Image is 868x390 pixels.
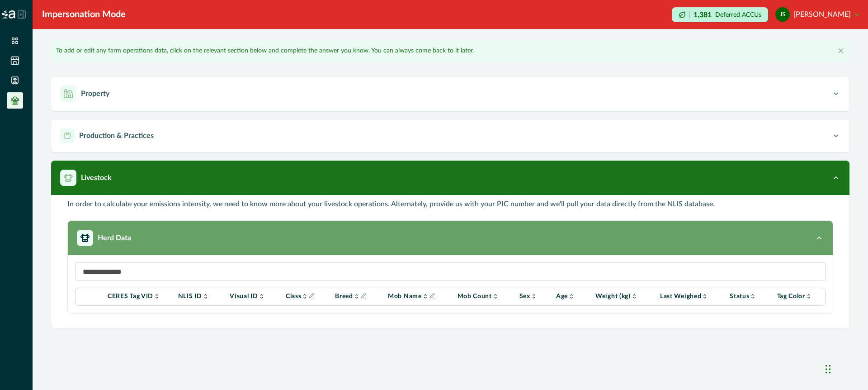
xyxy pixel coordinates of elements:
[79,130,154,141] p: Production & Practices
[777,293,805,300] p: Tag Color
[715,11,761,18] p: Deferred ACCUs
[51,161,849,195] button: Livestock
[730,293,749,300] p: Status
[51,195,849,328] div: Livestock
[81,172,112,183] p: Livestock
[519,293,530,300] p: Sex
[98,233,131,243] p: Herd Data
[826,356,831,383] div: Drag
[335,293,353,300] p: Breed
[660,293,701,300] p: Last Weighed
[556,293,568,300] p: Age
[230,293,258,300] p: Visual ID
[68,221,833,255] button: Herd Data
[56,46,474,56] p: To add or edit any farm operations data, click on the relevant section below and complete the ans...
[81,88,109,99] p: Property
[595,293,631,300] p: Weight (kg)
[388,293,422,300] p: Mob Name
[360,293,367,299] button: Info
[775,4,859,25] button: jarrod smith[PERSON_NAME]
[458,293,492,300] p: Mob Count
[2,10,15,19] img: Logo
[178,293,202,300] p: NLIS ID
[835,45,846,56] button: Close
[108,293,153,300] p: CERES Tag VID
[308,293,315,299] button: Info
[286,293,302,300] p: Class
[823,347,868,390] iframe: Chat Widget
[68,255,833,313] div: Herd Data
[51,76,849,111] button: Property
[693,11,712,19] p: 1,381
[67,199,715,209] p: In order to calculate your emissions intensity, we need to know more about your livestock operati...
[429,293,435,299] button: Info
[51,119,849,152] button: Production & Practices
[42,8,126,21] div: Impersonation Mode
